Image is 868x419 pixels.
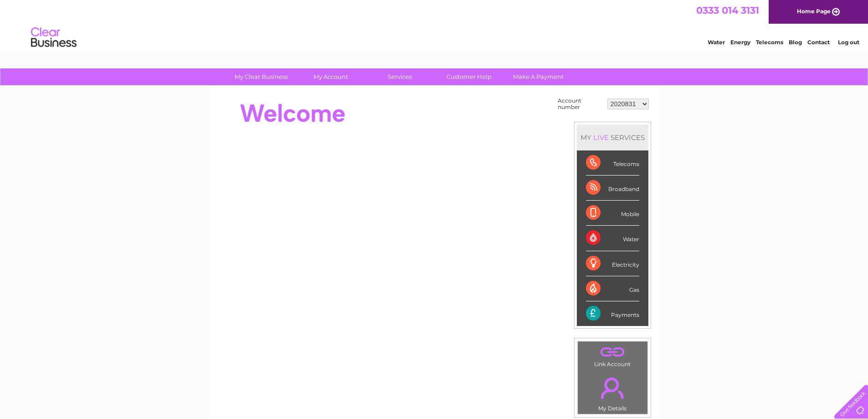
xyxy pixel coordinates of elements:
[586,176,639,201] div: Broadband
[696,5,759,16] a: 0333 014 3131
[586,226,639,251] div: Water
[586,201,639,226] div: Mobile
[591,133,611,142] div: LIVE
[586,276,639,301] div: Gas
[756,39,783,46] a: Telecoms
[730,39,750,46] a: Energy
[362,68,437,85] a: Services
[580,372,645,404] a: .
[580,344,645,360] a: .
[501,68,576,85] a: Make A Payment
[807,39,830,46] a: Contact
[224,68,299,85] a: My Clear Business
[838,39,859,46] a: Log out
[577,370,648,414] td: My Details
[31,24,77,52] img: logo.png
[789,39,802,46] a: Blog
[293,68,368,85] a: My Account
[577,341,648,370] td: Link Account
[586,150,639,176] div: Telecoms
[431,68,507,85] a: Customer Help
[586,301,639,326] div: Payments
[586,251,639,276] div: Electricity
[219,5,650,44] div: Clear Business is a trading name of Verastar Limited (registered in [GEOGRAPHIC_DATA] No. 3667643...
[577,124,648,150] div: MY SERVICES
[708,39,725,46] a: Water
[555,95,605,113] td: Account number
